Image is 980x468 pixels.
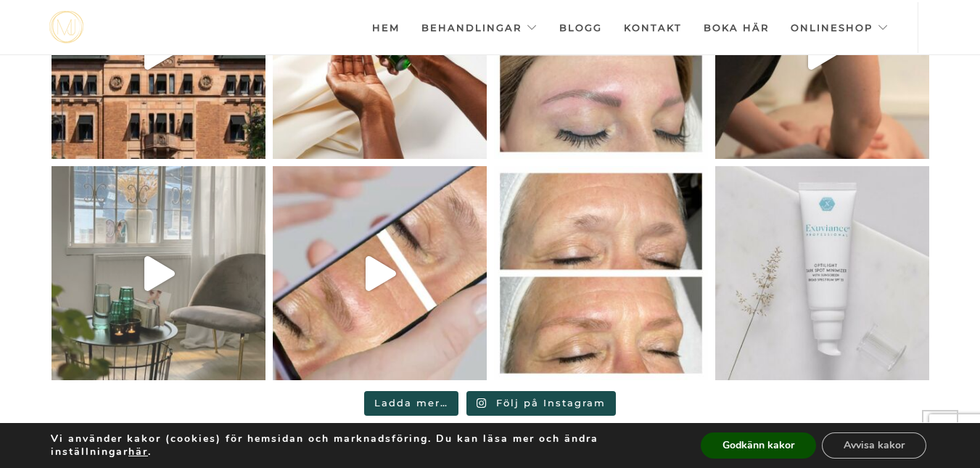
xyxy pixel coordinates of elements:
[144,256,175,291] svg: Play
[466,391,615,416] a: Instagram Följ på Instagram
[372,2,400,53] a: Hem
[366,256,396,291] svg: Play
[704,2,769,53] a: Boka här
[49,11,83,44] img: mjstudio
[51,432,668,459] p: Vi använder kakor (cookies) för hemsidan och marknadsföring. Du kan läsa mer och ändra inställnin...
[477,398,486,409] svg: Instagram
[791,2,889,53] a: Onlineshop
[822,432,926,459] button: Avvisa kakor
[421,2,538,53] a: Behandlingar
[496,397,606,409] span: Följ på Instagram
[701,432,816,459] button: Godkänn kakor
[52,166,265,380] a: Play
[128,446,148,459] button: här
[559,2,602,53] a: Blogg
[374,397,448,409] span: Ladda mer…
[364,391,458,416] a: Ladda mer…
[49,11,83,44] a: mjstudio mjstudio mjstudio
[624,2,682,53] a: Kontakt
[273,166,487,380] a: Play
